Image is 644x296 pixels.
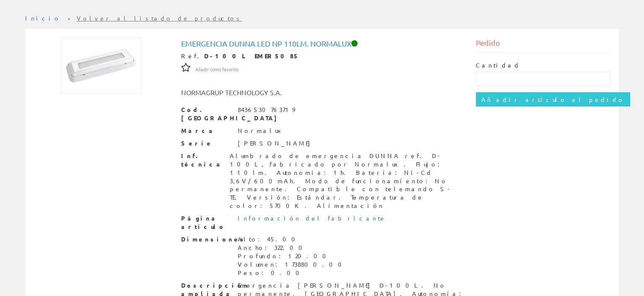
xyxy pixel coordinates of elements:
span: Inf. técnica [181,152,223,169]
img: Foto artículo Emergencia Dunna Led Np 110lm. Normalux (192x135.46566321731) [61,37,141,94]
div: NORMAGRUP TECHNOLOGY S.A. [175,88,347,97]
input: Añadir artículo al pedido [476,92,630,106]
label: Cantidad [476,61,520,70]
div: Peso: 0.00 [238,269,347,277]
a: Información del fabricante [238,214,386,222]
div: Alto: 45.00 [238,235,347,244]
span: Añadir como favorito [195,66,239,73]
div: Ref. [181,52,463,60]
div: Alumbrado de emergencia DUNNA ref. D-100L, fabricado por Normalux. Flujo: 110lm. Autonomia: 1h. B... [230,152,463,210]
div: Profundo: 120.00 [238,252,347,260]
div: 8436530763719 [238,106,295,114]
h1: Emergencia Dunna Led Np 110lm. Normalux [181,39,463,48]
div: Normalux [238,127,287,135]
div: [PERSON_NAME] [238,139,314,148]
strong: D-100L EMER5085 [204,52,299,60]
span: Marca [181,127,231,135]
div: Volumen: 1738800.00 [238,260,347,269]
span: Página artículo [181,214,231,231]
a: Volver al listado de productos [77,14,242,22]
span: Dimensiones [181,235,231,244]
a: Inicio [25,14,61,22]
span: Serie [181,139,231,148]
div: Ancho: 322.00 [238,244,347,252]
span: Cod. [GEOGRAPHIC_DATA] [181,106,231,122]
div: Pedido [476,37,611,53]
a: Añadir como favorito [195,65,239,73]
